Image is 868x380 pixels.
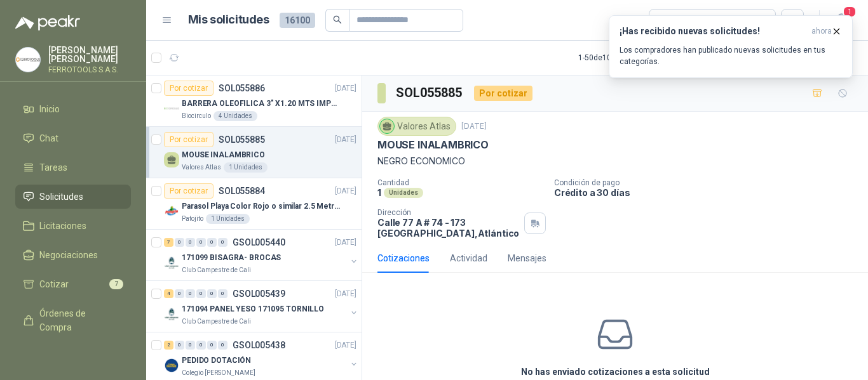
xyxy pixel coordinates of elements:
[39,248,98,262] span: Negociaciones
[15,214,131,238] a: Licitaciones
[146,178,362,230] a: Por cotizarSOL055884[DATE] Company LogoParasol Playa Color Rojo o similar 2.5 Metros Uv+50Patojit...
[377,217,519,239] p: Calle 77 A # 74 - 173 [GEOGRAPHIC_DATA] , Atlántico
[233,238,285,247] p: GSOL005440
[450,251,487,265] div: Actividad
[175,341,184,350] div: 0
[164,204,179,219] img: Company Logo
[182,368,255,378] p: Colegio [PERSON_NAME]
[182,162,221,173] p: Valores Atlas
[39,306,119,334] span: Órdenes de Compra
[182,303,324,315] p: 171094 PANEL YESO 171095 TORNILLO
[377,138,489,152] p: MOUSE INALAMBRICO
[207,341,217,350] div: 0
[15,97,131,121] a: Inicio
[39,161,67,174] span: Tareas
[175,289,184,298] div: 0
[335,237,356,249] p: [DATE]
[48,66,131,74] p: FERROTOOLS S.A.S.
[15,126,131,150] a: Chat
[609,15,853,78] button: ¡Has recibido nuevas solicitudes!ahora Los compradores han publicado nuevas solicitudes en tus ca...
[811,26,832,37] span: ahora
[335,339,356,351] p: [DATE]
[48,46,131,63] p: [PERSON_NAME] [PERSON_NAME]
[15,272,131,296] a: Cotizar7
[196,238,206,247] div: 0
[146,75,362,127] a: Por cotizarSOL055886[DATE] Company LogoBARRERA OLEOFILICA 3" X1.20 MTS IMPORTADOBiocirculo4 Unidades
[164,238,173,247] div: 7
[335,134,356,146] p: [DATE]
[109,279,123,289] span: 7
[164,255,179,270] img: Company Logo
[15,344,131,369] a: Remisiones
[377,208,519,217] p: Dirección
[206,214,250,224] div: 1 Unidades
[508,251,546,265] div: Mensajes
[175,238,184,247] div: 0
[218,238,227,247] div: 0
[333,15,342,24] span: search
[377,178,544,187] p: Cantidad
[164,101,179,116] img: Company Logo
[335,82,356,95] p: [DATE]
[620,44,842,67] p: Los compradores han publicado nuevas solicitudes en tus categorías.
[186,341,195,350] div: 0
[186,238,195,247] div: 0
[15,301,131,339] a: Órdenes de Compra
[39,131,58,145] span: Chat
[377,154,853,168] p: NEGRO ECONOMICO
[377,187,381,198] p: 1
[182,214,203,224] p: Patojito
[233,289,285,298] p: GSOL005439
[207,289,217,298] div: 0
[182,200,340,213] p: Parasol Playa Color Rojo o similar 2.5 Metros Uv+50
[335,185,356,197] p: [DATE]
[39,190,83,204] span: Solicitudes
[146,127,362,178] a: Por cotizarSOL055885[DATE] MOUSE INALAMBRICOValores Atlas1 Unidades
[218,289,227,298] div: 0
[578,48,665,68] div: 1 - 50 de 10429
[207,238,217,247] div: 0
[830,9,853,32] button: 1
[219,84,265,93] p: SOL055886
[384,188,423,198] div: Unidades
[196,289,206,298] div: 0
[218,341,227,350] div: 0
[164,289,173,298] div: 4
[521,365,710,379] h3: No has enviado cotizaciones a esta solicitud
[39,219,86,233] span: Licitaciones
[396,83,464,103] h3: SOL055885
[377,251,430,265] div: Cotizaciones
[219,135,265,144] p: SOL055885
[15,185,131,209] a: Solicitudes
[219,187,265,195] p: SOL055884
[164,341,173,350] div: 2
[182,149,265,161] p: MOUSE INALAMBRICO
[39,102,60,116] span: Inicio
[164,286,359,327] a: 4 0 0 0 0 0 GSOL005439[DATE] Company Logo171094 PANEL YESO 171095 TORNILLOClub Campestre de Cali
[164,337,359,378] a: 2 0 0 0 0 0 GSOL005438[DATE] Company LogoPEDIDO DOTACIÓNColegio [PERSON_NAME]
[15,15,80,30] img: Logo peakr
[280,13,315,28] span: 16100
[182,265,251,275] p: Club Campestre de Cali
[224,162,268,173] div: 1 Unidades
[196,341,206,350] div: 0
[843,6,857,18] span: 1
[461,121,487,133] p: [DATE]
[188,11,269,29] h1: Mis solicitudes
[377,117,456,136] div: Valores Atlas
[164,183,214,199] div: Por cotizar
[164,358,179,373] img: Company Logo
[182,252,281,264] p: 171099 BISAGRA- BROCAS
[16,48,40,72] img: Company Logo
[39,277,69,291] span: Cotizar
[182,355,251,367] p: PEDIDO DOTACIÓN
[164,81,214,96] div: Por cotizar
[15,243,131,267] a: Negociaciones
[182,98,340,110] p: BARRERA OLEOFILICA 3" X1.20 MTS IMPORTADO
[554,178,863,187] p: Condición de pago
[15,155,131,180] a: Tareas
[182,111,211,121] p: Biocirculo
[164,306,179,322] img: Company Logo
[554,187,863,198] p: Crédito a 30 días
[214,111,257,121] div: 4 Unidades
